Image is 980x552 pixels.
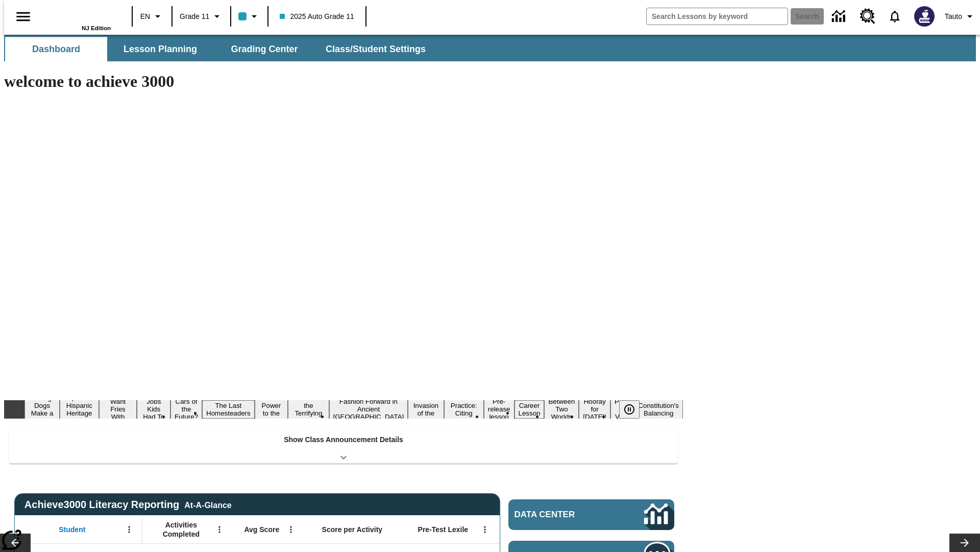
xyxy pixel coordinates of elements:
img: Avatar [914,6,935,27]
span: Pre-Test Lexile [418,525,469,534]
button: Open side menu [8,2,38,32]
div: SubNavbar [4,37,435,61]
div: Pause [619,400,650,419]
div: Show Class Announcement Details [9,428,678,464]
input: search field [647,8,788,25]
button: Slide 12 Pre-release lesson [484,396,514,422]
h1: welcome to achieve 3000 [4,72,683,91]
div: Home [44,4,111,31]
button: Open Menu [212,522,227,537]
button: Slide 3 Do You Want Fries With That? [99,388,137,430]
button: Pause [619,400,640,419]
button: Slide 4 Dirty Jobs Kids Had To Do [137,388,170,430]
button: Slide 6 The Last Homesteaders [202,400,255,419]
button: Class color is light blue. Change class color [234,7,264,26]
span: Avg Score [244,525,279,534]
button: Grading Center [213,37,315,61]
a: Data Center [826,3,854,31]
button: Lesson carousel, Next [949,534,980,552]
div: At-A-Glance [184,499,231,510]
button: Slide 2 ¡Viva Hispanic Heritage Month! [60,393,99,426]
button: Slide 15 Hooray for Constitution Day! [579,396,610,422]
span: 2025 Auto Grade 11 [280,11,354,22]
span: Activities Completed [148,520,215,539]
a: Home [44,5,111,25]
span: Data Center [514,510,610,520]
button: Slide 17 The Constitution's Balancing Act [634,393,683,426]
button: Open Menu [477,522,493,537]
a: Data Center [508,499,674,530]
button: Profile/Settings [941,7,980,26]
span: Grade 11 [180,11,209,22]
button: Slide 11 Mixed Practice: Citing Evidence [444,393,484,426]
button: Open Menu [121,522,137,537]
button: Select a new avatar [908,3,941,30]
button: Slide 8 Attack of the Terrifying Tomatoes [288,393,329,426]
button: Slide 7 Solar Power to the People [255,393,288,426]
button: Slide 16 Point of View [610,396,634,422]
button: Class/Student Settings [317,37,434,61]
a: Resource Center, Will open in new tab [854,3,881,30]
button: Dashboard [5,37,107,61]
span: Achieve3000 Literacy Reporting [24,499,232,511]
button: Lesson Planning [109,37,211,61]
span: NJ Edition [82,25,111,31]
div: SubNavbar [4,35,976,61]
button: Slide 5 Cars of the Future? [170,396,202,422]
button: Grade: Grade 11, Select a grade [176,7,227,26]
button: Slide 13 Career Lesson [514,400,545,419]
a: Notifications [881,3,908,30]
span: EN [140,11,150,22]
span: Student [59,525,85,534]
span: Tauto [945,11,962,22]
button: Slide 1 Diving Dogs Make a Splash [24,393,60,426]
button: Language: EN, Select a language [136,7,168,26]
span: Score per Activity [322,525,383,534]
button: Slide 14 Between Two Worlds [544,396,579,422]
p: Show Class Announcement Details [284,434,403,445]
button: Slide 10 The Invasion of the Free CD [408,393,444,426]
button: Open Menu [283,522,299,537]
button: Slide 9 Fashion Forward in Ancient Rome [329,396,408,422]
